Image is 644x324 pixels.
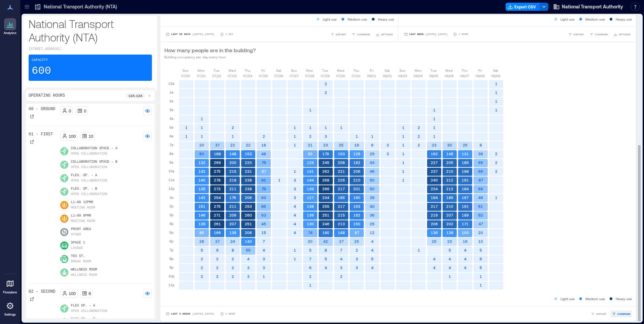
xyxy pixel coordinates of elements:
p: Heavy use [378,17,394,22]
text: 212 [446,187,453,191]
text: 49 [478,195,483,200]
text: 4 [294,213,296,217]
p: 08/02 [383,73,392,78]
p: 600 [32,64,51,78]
text: 163 [353,204,360,208]
text: 39 [370,195,375,200]
text: 212 [446,178,453,182]
p: 07/25 [259,73,268,78]
text: 218 [229,178,236,182]
text: 1 [402,169,405,173]
text: 210 [446,169,453,173]
span: EXPORT [574,32,584,36]
text: 266 [322,187,329,191]
p: Flex. Sp. - A [71,173,107,178]
text: 207 [446,213,453,217]
p: [STREET_ADDRESS] [29,46,152,52]
p: 07/31 [352,73,361,78]
text: 217 [338,187,345,191]
text: 238 [245,178,252,182]
text: 67 [479,178,483,182]
p: Sat [385,68,389,73]
p: 07/27 [290,73,299,78]
span: OPTIONS [619,32,631,36]
text: 3 [294,195,296,200]
p: Floorplans [3,290,17,294]
p: Tue [430,68,437,73]
p: Sun [399,68,406,73]
text: 139 [307,213,314,217]
text: 1 [294,134,296,138]
text: 153 [338,152,345,156]
text: 271 [214,213,221,217]
button: COMPARE [611,311,632,317]
p: 10 [89,133,93,139]
p: National Transport Authority (NTA) [29,17,152,44]
text: 129 [307,160,314,165]
text: 231 [245,169,252,173]
text: 245 [322,160,329,165]
p: Open Collaboration [71,192,107,197]
p: Tue [322,68,328,73]
p: Analytics [4,31,17,35]
p: 3p [169,212,173,218]
text: 1 [495,82,497,86]
p: 7a [169,142,173,148]
p: Operating Hours [29,93,65,98]
text: 2 [309,134,312,138]
text: 1 [294,143,296,147]
button: OPTIONS [374,31,394,38]
p: Collaboration Space - A [71,146,118,151]
p: 08/04 [414,73,423,78]
text: 251 [322,213,329,217]
text: 269 [214,160,221,165]
span: COMPARE [595,32,608,36]
text: 75 [262,160,266,165]
text: 206 [245,195,252,200]
text: 273 [214,187,221,191]
p: Light use [560,17,575,22]
p: Thu [461,68,468,73]
text: 1 [232,134,234,138]
p: 08/07 [460,73,469,78]
text: 215 [338,213,345,217]
p: 07/20 [181,73,190,78]
text: 221 [338,169,345,173]
p: Sun [183,68,189,73]
text: 39 [478,152,483,156]
text: 240 [431,178,438,182]
text: 1 [309,125,312,130]
text: 185 [338,195,345,200]
p: 8a [169,151,173,156]
text: 25 [339,143,344,147]
p: 10a [168,168,174,174]
text: 153 [245,152,252,156]
p: 4a [169,116,173,121]
text: 160 [353,195,360,200]
text: 48 [261,152,266,156]
p: Settings [4,313,16,317]
button: OPTIONS [612,31,632,38]
p: L1-08 12PMR [71,200,95,205]
p: 12p [168,186,174,191]
text: 2 [418,125,420,130]
text: 3 [387,152,389,156]
text: 198 [462,169,469,173]
text: 262 [322,169,329,173]
p: 07/29 [321,73,330,78]
text: 29 [370,152,375,156]
text: 215 [229,169,236,173]
text: 191 [462,204,469,208]
p: Mon [198,68,205,73]
text: 1 [433,134,436,138]
text: 1 [201,125,203,130]
text: 82 [261,178,266,182]
p: 12a [168,81,174,86]
text: 1 [402,134,405,138]
text: 3 [294,178,296,182]
text: 87 [262,169,266,173]
text: 211 [229,204,236,208]
text: 80 [199,152,204,156]
text: 217 [338,204,345,208]
button: EXPORT [567,31,585,38]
